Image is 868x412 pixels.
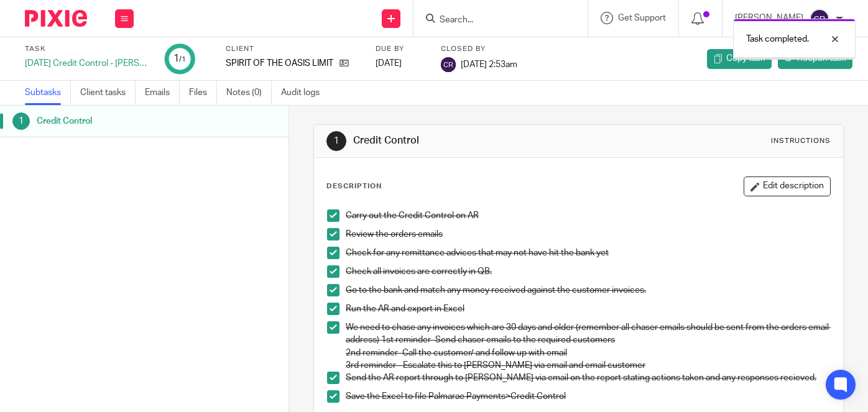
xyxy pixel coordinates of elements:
[37,112,196,130] h1: Credit Control
[376,44,425,54] label: Due by
[353,134,606,147] h1: Credit Control
[744,176,831,196] button: Edit description
[25,81,71,105] a: Subtasks
[346,247,830,259] p: Check for any remittance advices that may not have hit the bank yet
[461,60,517,68] span: [DATE] 2:53am
[376,57,425,70] div: [DATE]
[326,131,346,151] div: 1
[346,209,830,222] p: Carry out the Credit Control on AR
[441,57,456,72] img: svg%3E
[346,303,830,315] p: Run the AR and export in Excel
[346,321,830,347] p: We need to chase any invoices which are 30 days and older (remember all chaser emails should be s...
[346,347,830,359] p: 2nd reminder- Call the customer/ and follow up with email
[346,359,830,372] p: 3rd reminder - Escalate this to [PERSON_NAME] via email and email customer
[346,228,830,240] p: Review the orders emails
[12,112,30,130] div: 1
[25,57,149,70] div: [DATE] Credit Control - [PERSON_NAME]
[810,9,829,29] img: svg%3E
[346,372,830,384] p: Send the AR report through to [PERSON_NAME] via email on the report stating actions taken and any...
[746,33,809,45] p: Task completed.
[80,81,136,105] a: Client tasks
[145,81,180,105] a: Emails
[226,57,333,70] p: SPIRIT OF THE OASIS LIMITED
[173,52,186,66] div: 1
[771,136,831,146] div: Instructions
[25,44,149,54] label: Task
[179,56,186,63] small: /1
[226,44,360,54] label: Client
[189,81,217,105] a: Files
[25,10,87,27] img: Pixie
[346,284,830,296] p: Go to the bank and match any money received against the customer invoices.
[281,81,329,105] a: Audit logs
[226,81,272,105] a: Notes (0)
[346,265,830,278] p: Check all invoices are correctly in QB.
[326,181,382,191] p: Description
[346,390,830,403] p: Save the Excel to file Palmarae Payments>Credit Control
